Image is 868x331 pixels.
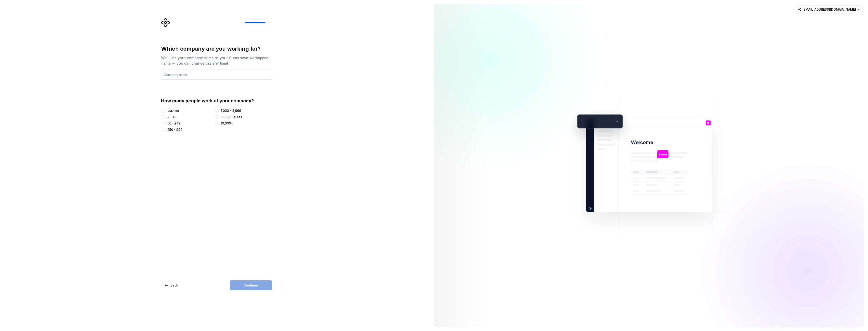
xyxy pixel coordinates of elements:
[161,70,272,80] input: Company name
[161,55,272,66] div: We’ll use your company name as your Supernova workspace name — you can change this any time!
[221,108,241,113] div: 1,000 - 4,999
[167,108,179,113] div: Just me
[161,45,272,52] div: Which company are you working for?
[802,7,856,12] span: [EMAIL_ADDRESS][DOMAIN_NAME]
[167,115,177,119] div: 2 - 49
[161,98,272,104] div: How many people work at your company?
[170,283,178,288] span: Back
[167,121,180,126] div: 50 - 249
[161,280,182,290] button: Back
[707,122,709,124] p: B
[221,115,242,119] div: 5,000 - 9,999
[167,127,182,132] div: 250 - 999
[221,121,233,126] div: 10,000+
[796,5,863,14] button: [EMAIL_ADDRESS][DOMAIN_NAME]
[161,18,170,27] svg: Supernova Logo
[631,139,653,146] p: Welcome
[658,152,667,157] p: Beau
